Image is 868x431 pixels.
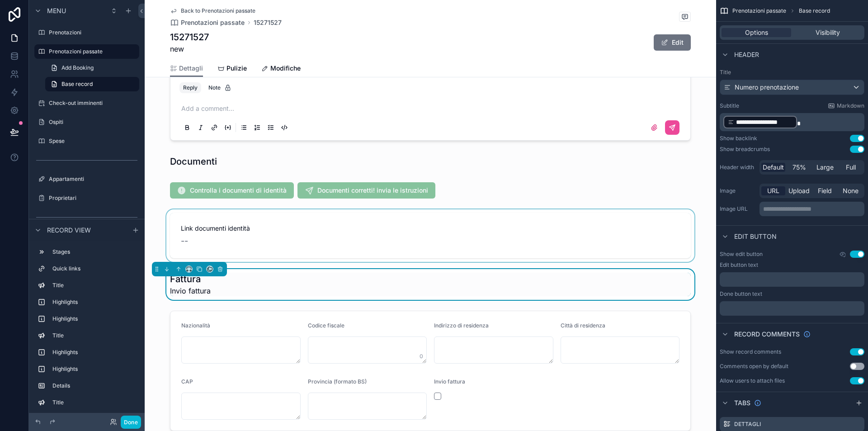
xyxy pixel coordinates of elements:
label: Title [52,399,136,406]
span: URL [767,186,779,195]
a: Modifiche [261,60,301,78]
div: Show breadcrumbs [720,146,770,153]
span: Edit button [734,232,777,241]
div: scrollable content [720,301,864,316]
span: Default [763,163,784,172]
label: Check-out imminenti [49,99,137,107]
a: Markdown [828,102,864,109]
span: Numero prenotazione [735,83,799,92]
label: Image [720,187,756,194]
a: Proprietari [34,191,139,205]
span: Field [818,186,832,195]
label: Image URL [720,205,756,213]
label: Title [52,282,136,289]
a: Pulizie [217,60,247,78]
label: Prenotazioni [49,29,137,36]
span: Pulizie [226,64,247,73]
label: Show edit button [720,251,763,258]
a: Check-out imminenti [34,96,139,110]
span: Options [745,28,768,37]
span: Visibility [816,28,840,37]
a: Prenotazioni [34,25,139,40]
span: Large [816,163,834,172]
a: Add Booking [45,61,139,75]
label: Highlights [52,349,136,356]
span: Back to Prenotazioni passate [181,7,255,14]
label: Edit button text [720,261,758,269]
label: Proprietari [49,194,137,202]
span: Upload [788,186,810,195]
label: Subtitle [720,102,739,109]
span: Record comments [734,330,800,339]
div: scrollable content [720,272,864,287]
span: 75% [793,163,806,172]
div: Comments open by default [720,363,788,370]
span: new [170,43,209,54]
label: Highlights [52,365,136,373]
a: Back to Prenotazioni passate [170,7,255,14]
span: Tabs [734,398,750,407]
label: Done button text [720,290,762,298]
span: Header [734,50,759,59]
span: None [843,186,859,195]
h1: 15271527 [170,31,209,43]
span: Menu [47,6,66,15]
label: Title [52,332,136,339]
a: Prenotazioni passate [34,44,139,59]
label: Details [52,382,136,389]
span: Full [846,163,856,172]
button: Numero prenotazione [720,80,864,95]
span: Base record [799,7,830,14]
a: Ospiti [34,115,139,129]
span: Base record [61,81,93,88]
a: Dettagli [170,60,203,77]
span: Invio fattura [170,285,211,296]
label: Title [720,69,864,76]
h1: Fattura [170,273,211,285]
label: Highlights [52,315,136,322]
a: Appartamenti [34,172,139,186]
div: scrollable content [29,241,145,413]
label: Quick links [52,265,136,272]
label: Ospiti [49,118,137,126]
div: Show backlink [720,135,757,142]
a: Spese [34,134,139,148]
div: scrollable content [759,202,864,216]
span: Modifiche [270,64,301,73]
label: Stages [52,248,136,256]
a: Base record [45,77,139,91]
label: Appartamenti [49,175,137,183]
a: Prenotazioni passate [170,18,245,27]
div: Allow users to attach files [720,377,785,384]
a: 15271527 [254,18,282,27]
label: Highlights [52,298,136,306]
span: Prenotazioni passate [732,7,786,14]
button: Edit [654,34,691,51]
div: Show record comments [720,348,781,355]
button: Done [121,416,141,429]
label: Prenotazioni passate [49,48,134,55]
label: Header width [720,164,756,171]
span: Record view [47,225,91,234]
div: scrollable content [720,113,864,131]
span: Prenotazioni passate [181,18,245,27]
span: Dettagli [179,64,203,73]
span: Add Booking [61,64,94,71]
span: Markdown [837,102,864,109]
label: Spese [49,137,137,145]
